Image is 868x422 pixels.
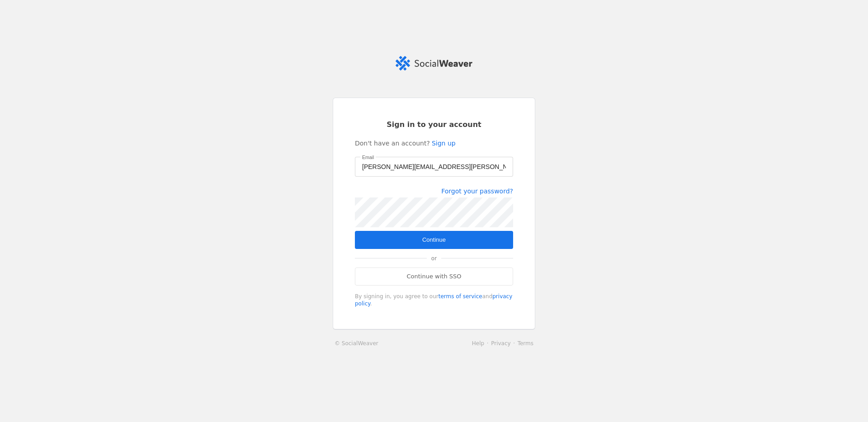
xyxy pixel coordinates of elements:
a: Forgot your password? [441,188,513,195]
span: Sign in to your account [387,120,481,130]
button: Continue [355,231,513,249]
li: · [484,339,491,348]
a: Terms [518,340,533,347]
a: Continue with SSO [355,267,513,286]
mat-label: Email [362,153,374,161]
a: Privacy [491,340,510,347]
span: Continue [422,235,446,244]
li: · [511,339,518,348]
a: privacy policy [355,293,512,307]
div: By signing in, you agree to our and . [355,293,513,307]
span: Don't have an account? [355,139,430,148]
input: Email [362,161,506,172]
a: © SocialWeaver [335,339,378,348]
a: terms of service [439,293,482,300]
a: Sign up [432,139,456,148]
a: Help [472,340,484,347]
span: or [427,249,441,267]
